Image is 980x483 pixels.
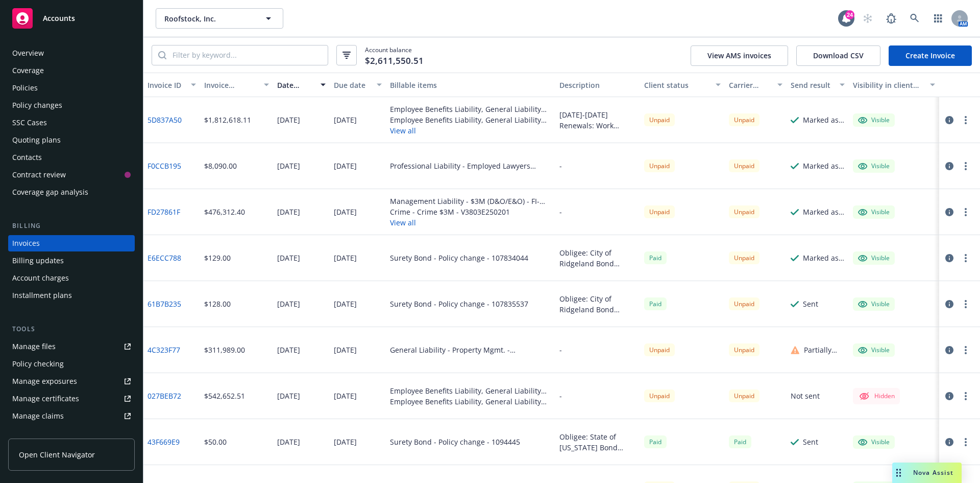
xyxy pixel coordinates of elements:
div: Send result [791,80,834,90]
div: Manage exposures [12,373,77,389]
div: Employee Benefits Liability, General Liability $5M excess of $2M - Primary Excess $5M - Property ... [390,396,551,407]
a: Create Invoice [889,45,972,66]
div: Visible [858,438,890,447]
div: Management Liability - $3M (D&O/E&O) - FI-HE-FFT-7901-082125 [390,196,551,206]
div: Unpaid [729,389,759,402]
a: E6ECC788 [148,252,181,263]
div: $476,312.40 [204,206,245,217]
div: [DATE] [277,344,300,355]
div: Manage files [12,338,56,355]
div: [DATE] [334,114,357,125]
div: $311,989.00 [204,344,245,355]
button: Due date [330,73,386,97]
a: Report a Bug [881,8,901,29]
div: Employee Benefits Liability, General Liability $5M excess of $2M - 25/26 $5M xs P Liability - ECH... [390,114,551,125]
button: Invoice ID [143,73,200,97]
button: View all [390,125,551,136]
div: [DATE] [277,298,300,309]
div: Date issued [277,80,314,90]
div: [DATE] [277,252,300,263]
div: Unpaid [729,205,759,218]
div: Obligee: City of Ridgeland Bond Amount: $15,000 Location: [STREET_ADDRESS]: SFRES Owner LLC Resid... [559,293,636,315]
button: View all [390,217,551,228]
div: $50.00 [204,436,227,447]
a: Accounts [8,4,135,33]
div: Unpaid [729,297,759,310]
div: Marked as sent [803,160,845,171]
div: Tools [8,324,135,334]
div: - [559,344,562,355]
div: Employee Benefits Liability, General Liability $5M excess of $5M - ELD30023644703 [390,104,551,114]
div: Carrier status [729,80,772,90]
div: Sent [803,436,818,447]
div: Coverage gap analysis [12,184,88,200]
div: Surety Bond - Policy change - 107835537 [390,298,528,309]
div: Visible [858,208,890,217]
div: Unpaid [729,251,759,264]
a: Manage certificates [8,390,135,407]
a: Start snowing [857,8,878,29]
div: Employee Benefits Liability, General Liability $5M excess of $5M - 5M xs 5M - Property Management... [390,385,551,396]
span: Nova Assist [913,468,953,477]
div: $1,812,618.11 [204,114,251,125]
div: Marked as sent [803,114,845,125]
span: Roofstock, Inc. [164,13,253,24]
div: Visible [858,300,890,309]
div: [DATE] [334,160,357,171]
a: Quoting plans [8,132,135,148]
span: Open Client Navigator [19,449,95,460]
div: Billable items [390,80,551,90]
div: [DATE]-[DATE] Renewals: Work Comp- CA Work Comp - AOS Primary GL Excess Liability Commercial Pack... [559,109,636,131]
div: Not sent [791,390,820,401]
div: Visible [858,116,890,125]
div: Policies [12,80,38,96]
div: Client status [644,80,709,90]
div: Unpaid [644,113,675,126]
svg: Search [158,51,166,59]
button: Visibility in client dash [849,73,939,97]
div: Drag to move [892,463,905,483]
button: View AMS invoices [691,45,788,66]
div: Crime - Crime $3M - V3803E250201 [390,206,551,217]
div: Due date [334,80,371,90]
div: Manage certificates [12,390,79,407]
div: [DATE] [277,206,300,217]
span: Manage exposures [8,373,135,389]
div: Paid [644,435,667,448]
button: Description [555,73,640,97]
div: Marked as sent [803,206,845,217]
div: Manage claims [12,408,64,424]
div: Contacts [12,149,42,166]
div: Invoice amount [204,80,258,90]
div: Marked as sent [803,252,845,263]
div: $129.00 [204,252,231,263]
a: Policy changes [8,97,135,113]
a: Installment plans [8,287,135,304]
div: $542,652.51 [204,390,245,401]
div: Hidden [858,390,895,402]
div: [DATE] [334,298,357,309]
div: [DATE] [334,206,357,217]
a: Manage files [8,338,135,355]
a: Invoices [8,235,135,251]
div: Visible [858,346,890,355]
div: [DATE] [334,436,357,447]
a: 61B7B235 [148,298,181,309]
div: Paid [644,251,667,264]
div: - [559,160,562,171]
a: Overview [8,45,135,61]
div: Partially failed [804,344,845,355]
div: Visible [858,162,890,171]
div: Unpaid [729,343,759,356]
div: - [559,390,562,401]
input: Filter by keyword... [166,45,328,65]
div: Visible [858,254,890,263]
button: Invoice amount [200,73,274,97]
button: Send result [787,73,849,97]
a: Policy checking [8,356,135,372]
div: Surety Bond - Policy change - 107834044 [390,252,528,263]
button: Client status [640,73,725,97]
button: Download CSV [796,45,880,66]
